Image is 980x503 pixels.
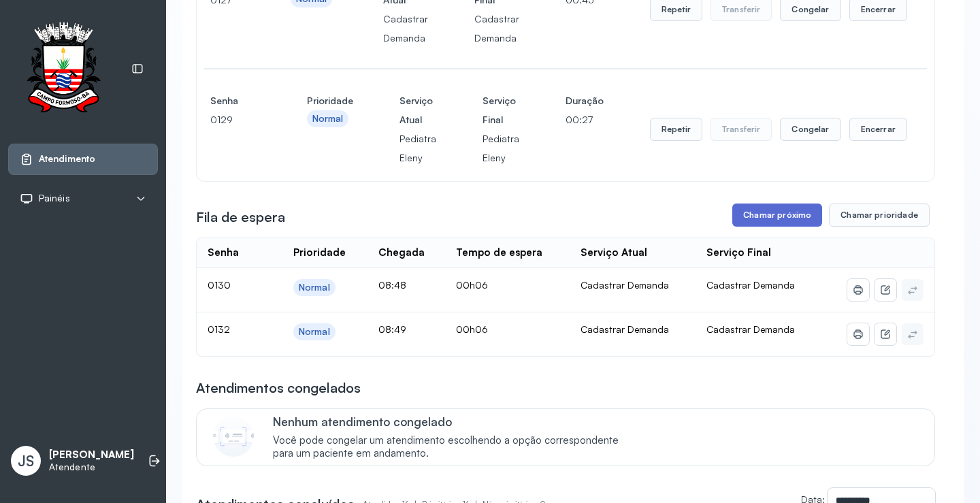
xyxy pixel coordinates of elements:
button: Encerrar [849,118,907,141]
img: Logotipo do estabelecimento [14,22,112,116]
div: Tempo de espera [456,246,542,259]
span: 08:49 [378,323,406,335]
h3: Atendimentos congelados [196,378,361,397]
p: Nenhum atendimento congelado [273,415,633,429]
span: Cadastrar Demanda [706,323,795,335]
p: [PERSON_NAME] [49,449,134,461]
div: Normal [299,282,330,293]
div: Chegada [378,246,425,259]
div: Serviço Atual [581,246,647,259]
p: 0129 [210,110,261,129]
div: Normal [312,113,344,125]
span: 00h06 [456,323,488,335]
p: Cadastrar Demanda [383,10,428,48]
span: Atendimento [39,153,95,165]
p: Pediatra Eleny [399,129,436,167]
div: Senha [208,246,239,259]
a: Atendimento [20,152,146,166]
button: Transferir [710,118,772,141]
span: Cadastrar Demanda [706,279,795,291]
span: Painéis [39,193,70,204]
div: Serviço Final [706,246,771,259]
span: 0132 [208,323,230,335]
span: Você pode congelar um atendimento escolhendo a opção correspondente para um paciente em andamento. [273,434,633,460]
div: Cadastrar Demanda [581,323,685,336]
h4: Senha [210,91,261,110]
p: 00:27 [566,110,604,129]
button: Congelar [780,118,840,141]
div: Prioridade [293,246,346,259]
h4: Prioridade [307,91,353,110]
div: Cadastrar Demanda [581,279,685,291]
button: Repetir [650,118,702,141]
div: Normal [299,326,330,338]
h4: Serviço Final [483,91,519,129]
h3: Fila de espera [196,208,285,227]
img: Imagem de CalloutCard [213,416,254,457]
span: 00h06 [456,279,488,291]
button: Chamar próximo [732,204,822,227]
button: Chamar prioridade [829,204,930,227]
p: Cadastrar Demanda [474,10,519,48]
span: 0130 [208,279,231,291]
p: Atendente [49,461,134,473]
span: 08:48 [378,279,406,291]
p: Pediatra Eleny [483,129,519,167]
h4: Serviço Atual [399,91,436,129]
h4: Duração [566,91,604,110]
